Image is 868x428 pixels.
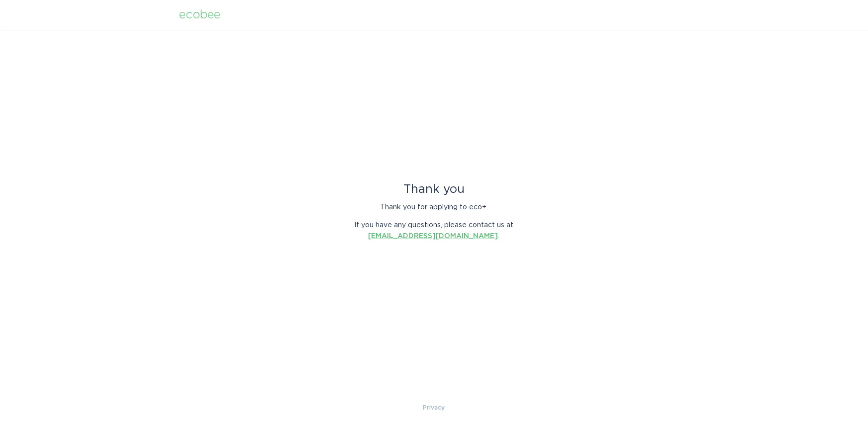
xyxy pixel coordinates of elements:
p: If you have any questions, please contact us at . [347,220,521,242]
a: [EMAIL_ADDRESS][DOMAIN_NAME] [369,233,498,240]
div: Thank you [347,184,521,195]
a: Privacy Policy & Terms of Use [423,402,445,413]
div: ecobee [180,9,221,20]
p: Thank you for applying to eco+. [347,202,521,213]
